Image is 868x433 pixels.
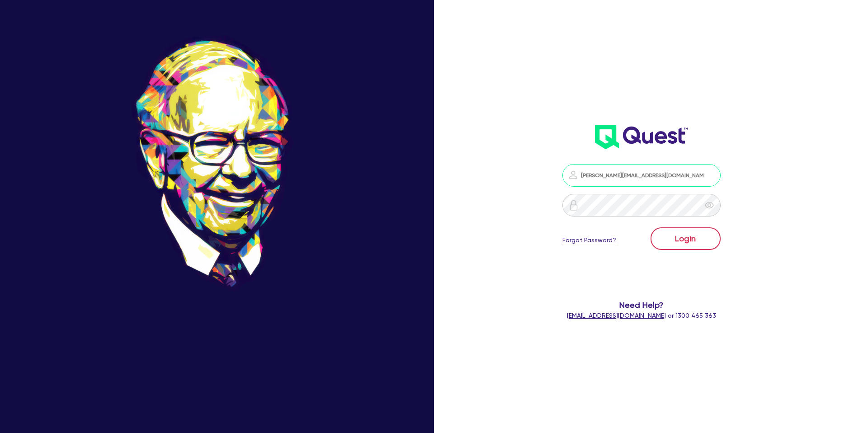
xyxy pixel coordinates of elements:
[705,201,714,210] span: eye
[568,169,579,180] img: icon-password
[525,299,758,311] span: Need Help?
[562,164,721,187] input: Email address
[595,125,688,149] img: wH2k97JdezQIQAAAABJRU5ErkJggg==
[567,312,716,319] span: or 1300 465 363
[562,235,616,245] a: Forgot Password?
[568,200,579,211] img: icon-password
[651,227,721,250] button: Login
[567,312,666,319] a: [EMAIL_ADDRESS][DOMAIN_NAME]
